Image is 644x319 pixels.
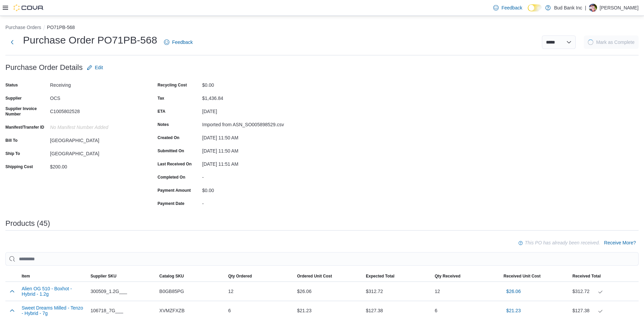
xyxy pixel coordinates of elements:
[363,285,432,298] div: $312.72
[202,172,293,180] div: -
[91,273,117,279] span: Supplier SKU
[294,285,363,298] div: $26.06
[14,4,44,11] img: Cova
[589,4,597,12] div: Darren Lopes
[158,109,165,114] label: ETA
[202,132,293,140] div: [DATE] 11:50 AM
[158,148,184,154] label: Submitted On
[91,307,123,315] span: 106718_7G___
[504,285,524,298] button: $26.06
[601,236,639,249] button: Receive More?
[158,122,169,127] label: Notes
[528,11,528,12] span: Dark Mode
[572,307,636,315] div: $127.38
[5,151,20,156] label: Ship To
[5,25,41,30] button: Purchase Orders
[50,80,141,88] div: Receiving
[50,122,141,130] div: No Manifest Number added
[159,273,184,279] span: Catalog SKU
[50,161,141,169] div: $200.00
[528,4,542,11] input: Dark Mode
[5,219,50,228] h3: Products (45)
[363,271,432,282] button: Expected Total
[5,106,47,117] label: Supplier Invoice Number
[584,35,639,49] button: LoadingMark as Complete
[366,273,394,279] span: Expected Total
[50,148,141,156] div: [GEOGRAPHIC_DATA]
[22,305,85,316] button: Sweet Dreams Milled - Tenzo - Hybrid - 7g
[159,287,184,295] span: B0GB85PG
[506,307,521,314] span: $21.23
[88,271,157,282] button: Supplier SKU
[297,273,332,279] span: Ordered Unit Cost
[570,271,639,282] button: Received Total
[432,285,501,298] div: 12
[294,304,363,317] div: $21.23
[600,4,639,12] p: [PERSON_NAME]
[202,198,293,206] div: -
[294,271,363,282] button: Ordered Unit Cost
[501,4,522,11] span: Feedback
[363,304,432,317] div: $127.38
[161,35,195,49] a: Feedback
[5,35,19,49] button: Next
[435,273,460,279] span: Qty Received
[596,39,635,46] span: Mark as Complete
[572,287,636,295] div: $312.72
[23,33,157,47] h1: Purchase Order PO71PB-568
[95,64,103,71] span: Edit
[5,82,18,88] label: Status
[504,304,524,317] button: $21.23
[604,239,636,246] span: Receive More?
[19,271,88,282] button: Item
[158,135,180,140] label: Created On
[50,93,141,101] div: OCS
[5,96,22,101] label: Supplier
[158,96,164,101] label: Tax
[491,1,525,15] a: Feedback
[47,25,75,30] button: PO71PB-568
[572,273,601,279] span: Received Total
[506,288,521,295] span: $26.06
[202,185,293,193] div: $0.00
[202,80,293,88] div: $0.00
[5,24,639,32] nav: An example of EuiBreadcrumbs
[158,175,185,180] label: Completed On
[504,273,541,279] span: Received Unit Cost
[5,164,33,169] label: Shipping Cost
[501,271,570,282] button: Received Unit Cost
[91,287,127,295] span: 300509_1.2G___
[157,271,225,282] button: Catalog SKU
[158,188,191,193] label: Payment Amount
[202,159,293,167] div: [DATE] 11:51 AM
[202,119,293,127] div: Imported from ASN_SO005898529.csv
[585,4,586,12] p: |
[202,93,293,101] div: $1,436.84
[587,38,595,46] span: Loading
[22,273,30,279] span: Item
[432,304,501,317] div: 6
[5,138,18,143] label: Bill To
[432,271,501,282] button: Qty Received
[554,4,582,12] p: Bud Bank Inc
[225,304,294,317] div: 6
[158,82,187,88] label: Recycling Cost
[202,145,293,154] div: [DATE] 11:50 AM
[50,106,141,114] div: C1005802528
[225,285,294,298] div: 12
[158,161,192,167] label: Last Received On
[225,271,294,282] button: Qty Ordered
[5,63,83,72] h3: Purchase Order Details
[525,239,600,247] p: This PO has already been received.
[158,201,184,206] label: Payment Date
[202,106,293,114] div: [DATE]
[172,39,193,46] span: Feedback
[50,135,141,143] div: [GEOGRAPHIC_DATA]
[84,61,106,74] button: Edit
[5,125,44,130] label: Manifest/Transfer ID
[228,273,252,279] span: Qty Ordered
[159,307,185,315] span: XVMZFXZB
[22,286,85,297] button: Alien OG 510 - Boxhot - Hybrid - 1.2g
